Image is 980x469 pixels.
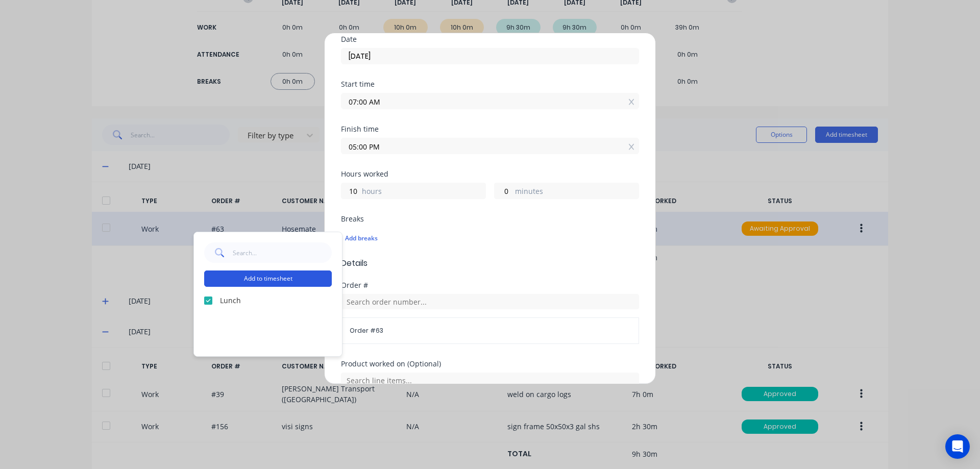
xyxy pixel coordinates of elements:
[495,183,512,199] input: 0
[233,242,332,263] input: Search...
[341,215,639,223] div: Breaks
[341,282,639,289] div: Order #
[515,186,639,199] label: minutes
[345,232,635,245] div: Add breaks
[350,326,630,335] span: Order # 63
[204,270,332,287] button: Add to timesheet
[945,434,970,459] div: Open Intercom Messenger
[341,183,359,199] input: 0
[341,373,639,388] input: Search line items...
[341,257,639,269] span: Details
[341,360,639,367] div: Product worked on (Optional)
[341,126,639,133] div: Finish time
[362,186,485,199] label: hours
[341,36,639,43] div: Date
[341,81,639,88] div: Start time
[220,295,332,306] label: Lunch
[341,170,639,178] div: Hours worked
[341,294,639,309] input: Search order number...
